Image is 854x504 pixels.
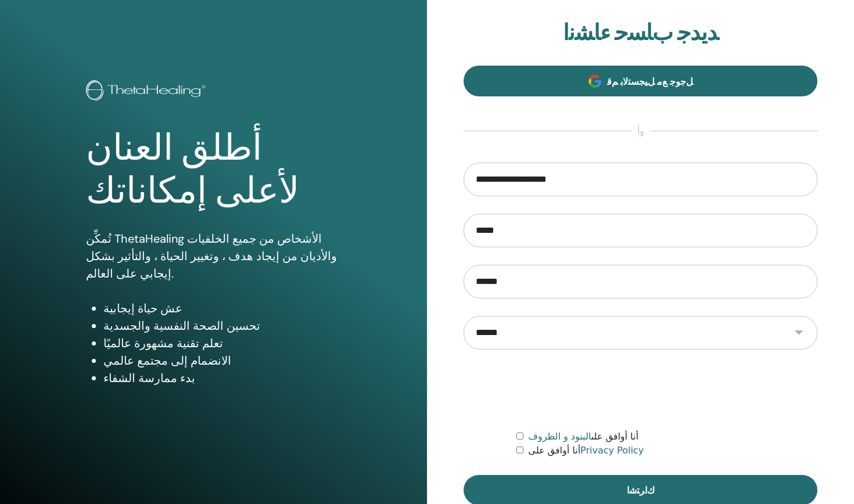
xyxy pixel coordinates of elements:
[103,369,342,387] li: بدء ممارسة الشفاء
[103,352,342,369] li: الانضمام إلى مجتمع عالمي
[103,334,342,352] li: تعلم تقنية مشهورة عالميًا
[103,300,342,317] li: عش حياة إيجابية
[528,431,591,442] a: البنود و الظروف
[464,20,817,46] h2: ﺪﻳﺪﺟ ﺏﺎﺴﺣ ءﺎﺸﻧﺍ
[103,317,342,334] li: تحسين الصحة النفسية والجسدية
[86,230,342,282] p: تُمكِّن ThetaHealing الأشخاص من جميع الخلفيات والأديان من إيجاد هدف ، وتغيير الحياة ، والتأثير بش...
[528,444,644,458] label: أنا أوافق على
[528,430,638,444] label: أنا أوافق على
[627,484,655,496] span: ﻙﺍﺮﺘﺷﺍ
[607,75,693,88] span: ﻞﺟﻮﺟ ﻊﻣ ﻞﻴﺠﺴﺘﻟﺎﺑ ﻢﻗ
[86,127,342,213] h1: أطلق العنان لأعلى إمكاناتك
[464,66,817,96] a: ﻞﺟﻮﺟ ﻊﻣ ﻞﻴﺠﺴﺘﻟﺎﺑ ﻢﻗ
[580,445,644,456] a: Privacy Policy
[631,124,650,138] span: ﻭﺃ
[552,367,729,412] iframe: reCAPTCHA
